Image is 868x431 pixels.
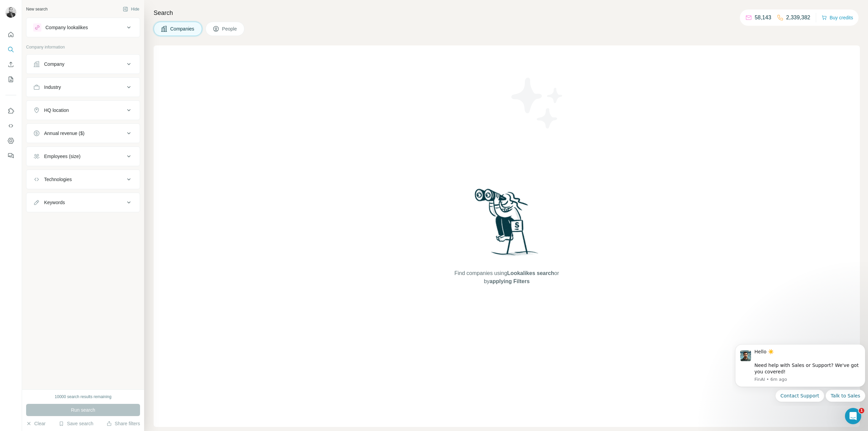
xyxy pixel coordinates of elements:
div: Company lookalikes [45,24,88,31]
span: Lookalikes search [507,270,554,276]
button: Hide [118,4,144,14]
img: Surfe Illustration - Stars [507,73,568,134]
div: 10000 search results remaining [55,394,111,400]
button: Employees (size) [26,148,140,164]
img: Surfe Illustration - Woman searching with binoculars [472,187,542,262]
iframe: Intercom live chat [845,408,861,424]
button: Save search [59,420,93,427]
button: Annual revenue ($) [26,125,140,141]
button: Share filters [106,420,140,427]
span: Find companies using or by [452,269,561,286]
button: Company lookalikes [26,19,140,36]
button: My lists [5,73,16,85]
button: Dashboard [5,135,16,147]
span: 1 [859,408,864,413]
iframe: Intercom notifications message [732,338,868,406]
p: 58,143 [755,14,771,22]
button: Feedback [5,150,16,162]
h4: Search [154,8,860,18]
p: 2,339,382 [786,14,810,22]
img: Avatar [5,7,16,18]
button: Quick start [5,28,16,41]
button: Use Surfe API [5,120,16,132]
div: Technologies [44,176,72,183]
p: Company information [26,44,140,50]
button: Search [5,43,16,56]
div: New search [26,6,47,12]
div: HQ location [44,107,69,114]
button: Enrich CSV [5,58,16,71]
div: Company [44,61,64,67]
button: Keywords [26,194,140,211]
button: Technologies [26,171,140,188]
button: Buy credits [822,13,853,22]
span: Companies [170,25,195,32]
button: Industry [26,79,140,95]
span: People [222,25,238,32]
div: Employees (size) [44,153,80,160]
button: Use Surfe on LinkedIn [5,105,16,117]
div: Industry [44,84,61,91]
div: Annual revenue ($) [44,130,84,137]
button: HQ location [26,102,140,118]
div: Keywords [44,199,65,206]
span: applying Filters [490,278,530,284]
button: Clear [26,420,45,427]
button: Company [26,56,140,72]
